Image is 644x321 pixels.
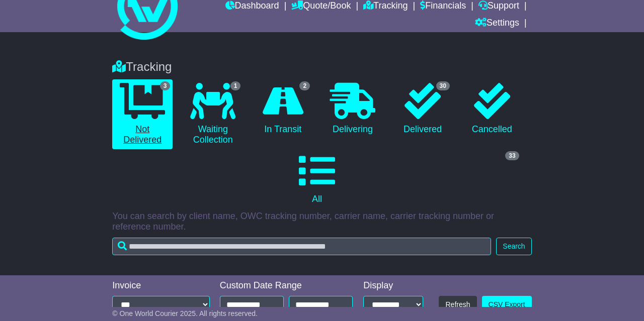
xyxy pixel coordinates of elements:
[462,79,522,139] a: Cancelled
[505,151,519,160] span: 33
[107,60,536,74] div: Tracking
[112,211,531,233] p: You can search by client name, OWC tracking number, carrier name, carrier tracking number or refe...
[160,81,171,90] span: 3
[363,280,423,291] div: Display
[253,79,312,139] a: 2 In Transit
[112,309,258,317] span: © One World Courier 2025. All rights reserved.
[393,79,452,139] a: 30 Delivered
[230,81,241,90] span: 1
[220,280,353,291] div: Custom Date Range
[482,296,532,313] a: CSV Export
[475,15,519,32] a: Settings
[183,79,243,149] a: 1 Waiting Collection
[439,296,476,313] button: Refresh
[112,79,173,149] a: 3 Not Delivered
[112,280,209,291] div: Invoice
[112,149,521,208] a: 33 All
[299,81,310,90] span: 2
[436,81,450,90] span: 30
[323,79,383,139] a: Delivering
[496,238,531,255] button: Search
